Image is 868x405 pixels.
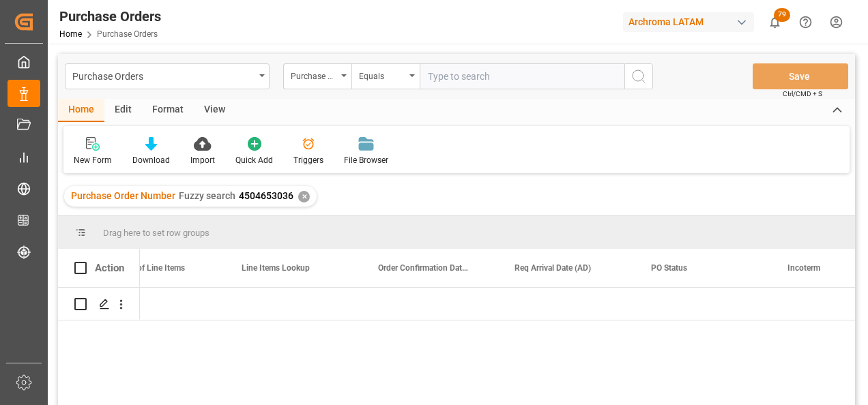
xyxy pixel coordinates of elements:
div: Triggers [293,154,323,166]
span: 79 [774,8,790,22]
div: Purchase Orders [59,6,161,27]
div: Download [132,154,170,166]
span: PO Status [651,263,687,273]
div: Edit [104,99,142,122]
button: open menu [351,63,420,89]
div: Quick Add [235,154,273,166]
button: open menu [283,63,351,89]
div: Home [58,99,104,122]
a: Home [59,29,82,39]
span: Fuzzy search [179,190,235,201]
div: View [194,99,235,122]
div: Action [95,262,124,274]
div: Purchase Orders [72,67,255,84]
span: Total No of Line Items [105,263,185,273]
button: show 79 new notifications [759,7,790,37]
div: ✕ [298,191,310,202]
div: Format [142,99,194,122]
button: Save [753,63,848,89]
div: Equals [359,67,405,82]
span: Purchase Order Number [71,190,175,201]
div: Purchase Order Number [291,67,337,82]
div: Archroma LATAM [623,12,754,32]
button: Archroma LATAM [623,9,759,35]
div: File Browser [344,154,388,166]
span: Ctrl/CMD + S [783,89,822,99]
span: Incoterm [787,263,820,273]
span: Req Arrival Date (AD) [515,263,591,273]
button: search button [624,63,653,89]
span: 4504653036 [239,190,293,201]
button: Help Center [790,7,821,37]
span: Line Items Lookup [242,263,310,273]
button: open menu [65,63,270,89]
span: Drag here to set row groups [103,228,209,238]
div: Import [190,154,215,166]
div: New Form [74,154,112,166]
div: Press SPACE to select this row. [58,288,140,320]
input: Type to search [420,63,624,89]
span: Order Confirmation Date (SD) [378,263,469,273]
